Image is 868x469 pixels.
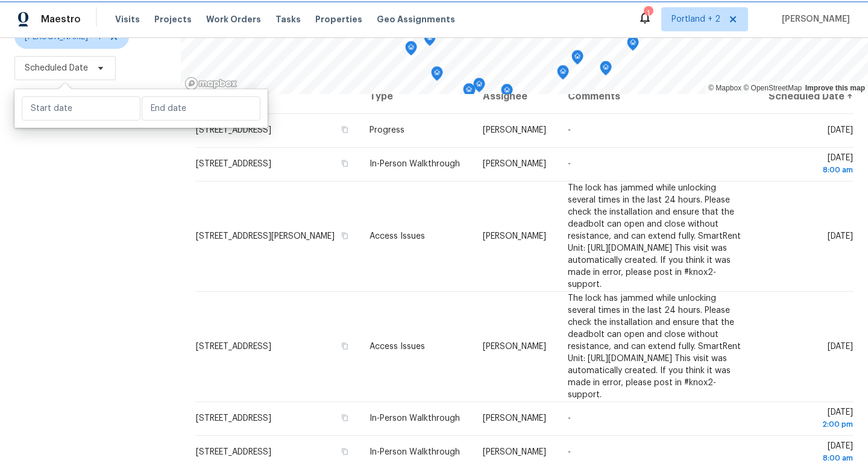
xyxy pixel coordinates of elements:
span: [DATE] [766,154,853,176]
span: In-Person Walkthrough [370,448,460,456]
span: - [568,160,571,168]
button: Copy Address [339,158,350,169]
span: [DATE] [828,342,853,351]
input: End date [142,96,260,121]
span: In-Person Walkthrough [370,160,460,168]
div: Map marker [431,66,443,85]
span: Properties [315,13,362,25]
div: Map marker [405,41,417,60]
button: Copy Address [339,341,350,351]
div: 8:00 am [766,452,853,464]
span: [STREET_ADDRESS] [196,342,271,351]
span: [DATE] [766,408,853,430]
span: [PERSON_NAME] [777,13,850,25]
th: Assignee [473,80,558,113]
button: Copy Address [339,124,350,135]
span: Access Issues [370,342,425,351]
a: Mapbox homepage [184,77,237,90]
span: - [568,448,571,456]
span: Visits [115,13,140,25]
button: Copy Address [339,230,350,241]
a: Mapbox [708,84,741,92]
span: [DATE] [828,126,853,134]
th: Comments [558,80,756,113]
div: Map marker [501,84,513,102]
span: Work Orders [206,13,261,25]
span: Progress [370,126,404,134]
div: Map marker [557,65,569,84]
span: [STREET_ADDRESS] [196,414,271,423]
div: Map marker [463,83,475,102]
span: [DATE] [766,442,853,464]
span: [PERSON_NAME] [483,342,546,351]
span: Access Issues [370,232,425,241]
div: 1 [644,7,652,19]
a: OpenStreetMap [743,84,802,92]
span: Maestro [41,13,81,25]
span: [DATE] [828,232,853,241]
span: [STREET_ADDRESS] [196,448,271,456]
span: [PERSON_NAME] [483,160,546,168]
span: - [568,126,571,134]
span: [PERSON_NAME] [483,448,546,456]
th: Address [195,80,360,113]
div: Map marker [627,36,639,55]
span: The lock has jammed while unlocking several times in the last 24 hours. Please check the installa... [568,294,741,399]
span: Portland + 2 [671,13,720,25]
span: Scheduled Date [25,62,88,74]
div: 2:00 pm [766,418,853,430]
span: The lock has jammed while unlocking several times in the last 24 hours. Please check the installa... [568,184,741,289]
button: Copy Address [339,412,350,423]
div: Map marker [424,31,436,50]
span: In-Person Walkthrough [370,414,460,423]
span: Geo Assignments [377,13,455,25]
span: [PERSON_NAME] [483,414,546,423]
span: Projects [154,13,192,25]
span: - [568,414,571,423]
th: Type [360,80,473,113]
div: 8:00 am [766,164,853,176]
a: Improve this map [805,84,865,92]
th: Scheduled Date ↑ [756,80,854,113]
div: Map marker [600,61,612,80]
span: [PERSON_NAME] [483,232,546,241]
span: Tasks [275,15,301,24]
span: [PERSON_NAME] [483,126,546,134]
span: [STREET_ADDRESS] [196,160,271,168]
button: Copy Address [339,446,350,457]
span: [STREET_ADDRESS] [196,126,271,134]
div: Map marker [473,78,485,96]
div: Map marker [571,50,583,69]
span: [STREET_ADDRESS][PERSON_NAME] [196,232,335,241]
input: Start date [22,96,140,121]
